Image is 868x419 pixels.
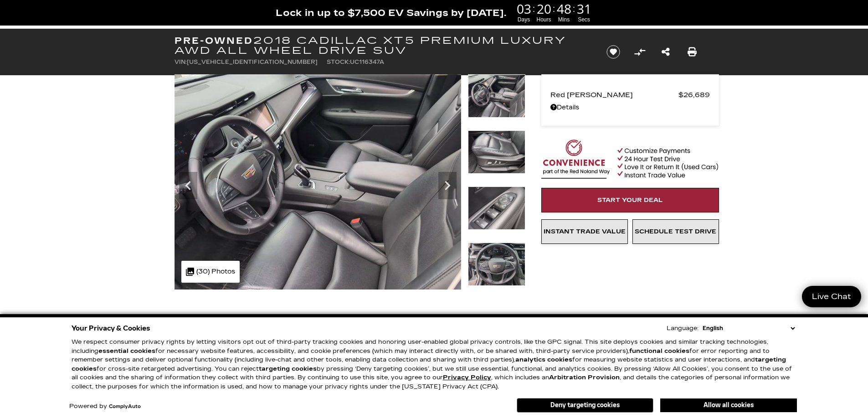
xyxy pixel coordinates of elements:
[327,59,350,65] span: Stock:
[555,2,573,15] span: 48
[544,228,626,235] span: Instant Trade Value
[515,2,533,15] span: 03
[517,398,653,413] button: Deny targeting cookies
[853,5,863,16] a: Close
[633,45,647,59] button: Compare Vehicle
[603,45,623,59] button: Save vehicle
[802,286,861,307] a: Live Chat
[443,374,491,381] a: Privacy Policy
[515,356,572,363] strong: analytics cookies
[541,219,628,244] a: Instant Trade Value
[549,374,620,381] strong: Arbitration Provision
[555,16,573,24] span: Mins
[541,188,719,212] a: Start Your Deal
[667,326,699,331] div: Language:
[98,347,155,355] strong: essential cookies
[688,46,697,58] a: Print this Pre-Owned 2018 Cadillac XT5 Premium Luxury AWD All Wheel Drive SUV
[72,356,786,372] strong: targeting cookies
[438,172,457,199] div: Next
[550,101,710,114] a: Details
[276,7,506,19] span: Lock in up to $7,500 EV Savings by [DATE].
[597,197,663,204] span: Start Your Deal
[175,36,591,56] h1: 2018 Cadillac XT5 Premium Luxury AWD All Wheel Drive SUV
[187,59,318,65] span: [US_VEHICLE_IDENTIFICATION_NUMBER]
[72,338,797,391] p: We respect consumer privacy rights by letting visitors opt out of third-party tracking cookies an...
[635,228,716,235] span: Schedule Test Drive
[807,291,856,302] span: Live Chat
[468,130,525,174] img: Used 2018 Radiant Silver Metallic Cadillac Premium Luxury AWD image 11
[179,172,197,199] div: Previous
[535,16,553,24] span: Hours
[72,322,150,335] span: Your Privacy & Cookies
[660,398,797,412] button: Allow all cookies
[468,243,525,286] img: Used 2018 Radiant Silver Metallic Cadillac Premium Luxury AWD image 13
[259,365,317,372] strong: targeting cookies
[575,2,593,15] span: 31
[109,404,141,409] a: ComplyAuto
[678,88,710,101] span: $26,689
[573,2,575,16] span: :
[350,59,384,65] span: UC116347A
[175,74,461,290] img: Used 2018 Radiant Silver Metallic Cadillac Premium Luxury AWD image 10
[533,2,535,16] span: :
[632,219,719,244] a: Schedule Test Drive
[468,74,525,118] img: Used 2018 Radiant Silver Metallic Cadillac Premium Luxury AWD image 10
[69,403,141,409] div: Powered by
[575,16,593,24] span: Secs
[629,347,689,355] strong: functional cookies
[553,2,555,16] span: :
[700,324,797,333] select: Language Select
[181,261,240,283] div: (30) Photos
[550,88,710,101] a: Red [PERSON_NAME] $26,689
[175,59,187,65] span: VIN:
[535,2,553,15] span: 20
[515,16,533,24] span: Days
[468,186,525,230] img: Used 2018 Radiant Silver Metallic Cadillac Premium Luxury AWD image 12
[175,35,253,46] strong: Pre-Owned
[662,46,670,58] a: Share this Pre-Owned 2018 Cadillac XT5 Premium Luxury AWD All Wheel Drive SUV
[550,88,678,101] span: Red [PERSON_NAME]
